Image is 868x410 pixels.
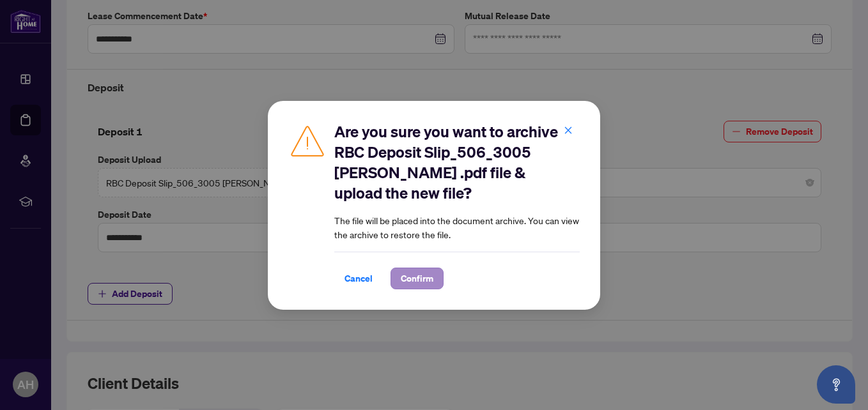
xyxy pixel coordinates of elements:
[288,121,327,160] img: Caution Icon
[401,268,433,289] span: Confirm
[334,268,383,289] button: Cancel
[334,121,580,289] div: The file will be placed into the document archive. You can view the archive to restore the file.
[334,121,580,203] h2: Are you sure you want to archive RBC Deposit Slip_506_3005 [PERSON_NAME] .pdf file & upload the n...
[817,365,855,404] button: Open asap
[345,268,373,289] span: Cancel
[564,126,573,135] span: close
[391,268,444,289] button: Confirm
